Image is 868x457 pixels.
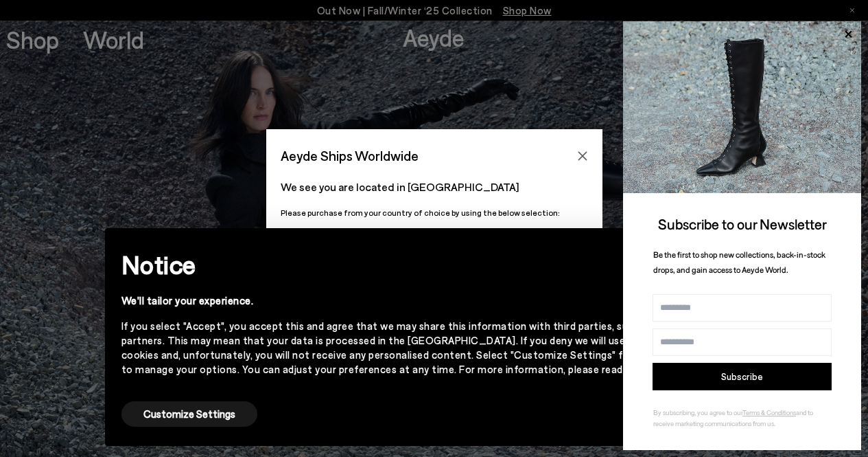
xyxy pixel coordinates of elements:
div: We'll tailor your experience. [121,293,725,308]
a: Terms & Conditions [742,408,796,416]
img: 2a6287a1333c9a56320fd6e7b3c4a9a9.jpg [623,21,861,193]
p: We see you are located in [GEOGRAPHIC_DATA] [281,179,588,195]
span: Subscribe to our Newsletter [658,215,827,232]
p: Please purchase from your country of choice by using the below selection: [281,206,588,219]
span: By subscribing, you agree to our [653,408,742,416]
span: Aeyde Ships Worldwide [281,144,419,168]
button: Customize Settings [121,401,257,427]
div: If you select "Accept", you accept this and agree that we may share this information with third p... [121,319,725,377]
button: Close [572,146,593,166]
h2: Notice [121,247,725,282]
span: Be the first to shop new collections, back-in-stock drops, and gain access to Aeyde World. [653,249,825,275]
button: Subscribe [653,363,832,390]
